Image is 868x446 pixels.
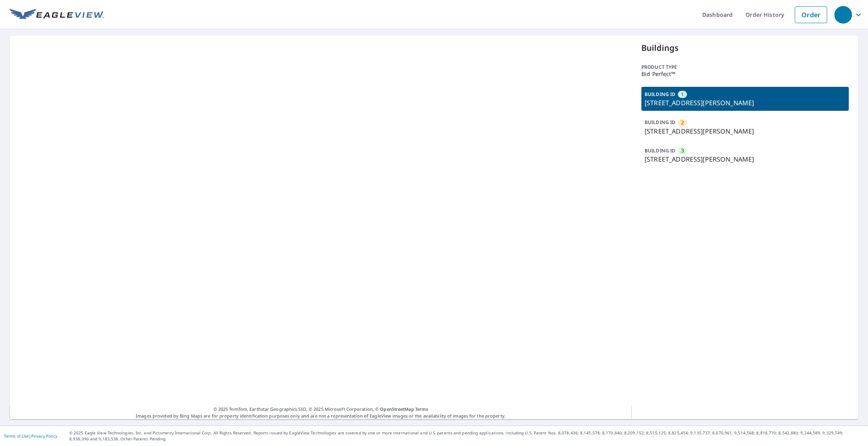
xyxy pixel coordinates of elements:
a: OpenStreetMap [380,406,414,412]
p: BUILDING ID [645,91,675,98]
p: © 2025 Eagle View Technologies, Inc. and Pictometry International Corp. All Rights Reserved. Repo... [69,430,864,442]
a: Terms [415,406,428,412]
a: Privacy Policy [31,433,57,439]
p: Product type [641,64,849,71]
a: Order [795,6,827,23]
p: Bid Perfect™ [641,71,849,77]
p: | [4,434,57,438]
img: EV Logo [10,9,104,21]
span: © 2025 TomTom, Earthstar Geographics SIO, © 2025 Microsoft Corporation, © [213,406,428,413]
p: [STREET_ADDRESS][PERSON_NAME] [645,154,846,164]
p: Buildings [641,42,849,54]
p: [STREET_ADDRESS][PERSON_NAME] [645,98,846,108]
span: 2 [681,119,684,126]
p: Images provided by Bing Maps are for property identification purposes only and are not a represen... [10,406,632,419]
span: 3 [681,147,684,154]
p: [STREET_ADDRESS][PERSON_NAME] [645,126,846,136]
a: Terms of Use [4,433,29,439]
p: BUILDING ID [645,119,675,126]
p: BUILDING ID [645,147,675,154]
span: 1 [681,91,684,98]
